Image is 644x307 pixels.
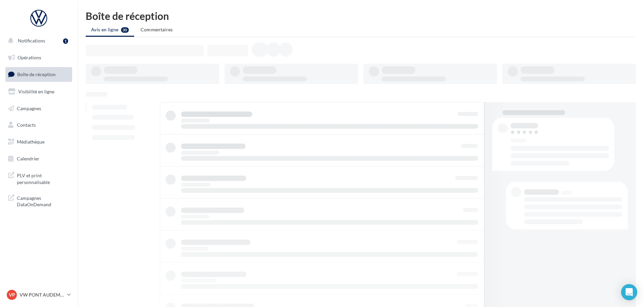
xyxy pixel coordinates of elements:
[9,291,15,298] span: VP
[4,135,74,149] a: Médiathèque
[18,38,45,43] span: Notifications
[20,291,64,298] p: VW PONT AUDEMER
[621,284,637,300] div: Open Intercom Messenger
[86,11,636,21] div: Boîte de réception
[4,118,74,132] a: Contacts
[63,38,68,44] div: 1
[4,34,71,48] button: Notifications 1
[4,101,74,116] a: Campagnes
[4,152,74,166] a: Calendrier
[18,55,41,60] span: Opérations
[17,139,45,145] span: Médiathèque
[17,71,56,77] span: Boîte de réception
[4,67,74,82] a: Boîte de réception
[17,171,69,185] span: PLV et print personnalisable
[17,156,39,161] span: Calendrier
[4,85,74,99] a: Visibilité en ligne
[17,105,41,111] span: Campagnes
[17,193,69,208] span: Campagnes DataOnDemand
[4,168,74,188] a: PLV et print personnalisable
[141,27,173,32] span: Commentaires
[4,191,74,211] a: Campagnes DataOnDemand
[18,89,54,94] span: Visibilité en ligne
[17,122,36,128] span: Contacts
[5,288,72,301] a: VP VW PONT AUDEMER
[4,51,74,65] a: Opérations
